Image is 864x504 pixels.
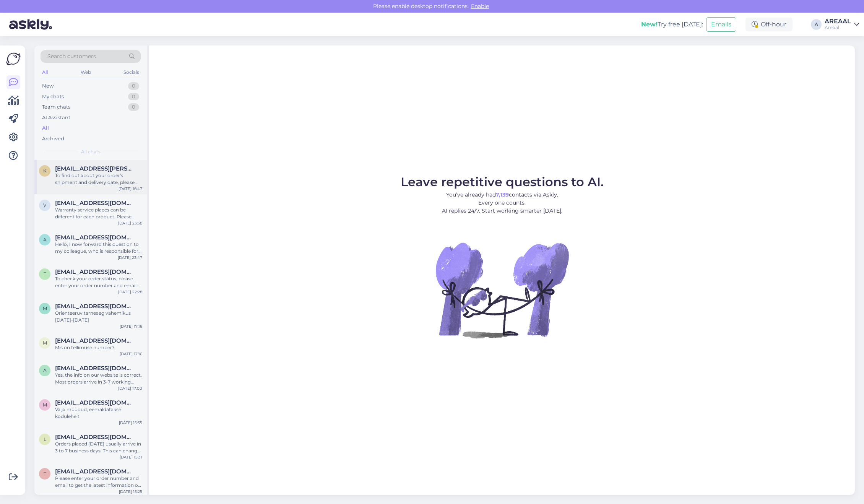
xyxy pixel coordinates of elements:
span: aasorgmarie@gmail.com [55,234,135,241]
div: Orders placed [DATE] usually arrive in 3 to 7 business days. This can change depending on the pro... [55,441,142,454]
div: [DATE] 15:31 [120,454,142,460]
span: m [43,306,47,311]
div: [DATE] 15:35 [119,420,142,426]
span: Enable [469,3,491,10]
span: a [43,237,47,242]
span: k [43,168,47,174]
span: taago.pikas@gmail.com [55,268,135,275]
div: To find out about your order's shipment and delivery date, please enter your order number and ema... [55,172,142,186]
span: Vitaliskiba1978@gmail.com [55,200,135,206]
span: A [43,367,47,373]
div: 0 [128,82,139,90]
p: You’ve already had contacts via Askly. Every one counts. AI replies 24/7. Start working smarter [... [401,191,604,215]
span: tanagodun93@gmail.com [55,468,135,475]
span: Leave repetitive questions to AI. [401,174,604,189]
button: Emails [706,17,736,32]
div: Try free [DATE]: [641,20,703,29]
div: Yes, the info on our website is correct. Most orders arrive in 3-7 working days. This can change ... [55,372,142,385]
span: V [43,202,46,208]
span: Lukas.m2nd@gmail.com [55,434,135,441]
div: Warranty service places can be different for each product. Please email us at info@areaal with yo... [55,206,142,220]
span: m [43,402,47,408]
div: Socials [122,67,141,77]
span: maxipuit@gmail.com [55,303,135,310]
span: Arehint@hotmail.com [55,365,135,372]
div: [DATE] 22:28 [118,289,142,295]
span: t [44,271,46,277]
img: Askly Logo [6,52,21,66]
div: My chats [42,93,64,101]
div: Archived [42,135,64,143]
div: [DATE] 17:00 [118,385,142,391]
span: Search customers [47,52,96,60]
div: [DATE] 15:25 [119,489,142,494]
div: Please enter your order number and email to get the latest information on your order number A-365... [55,475,142,489]
span: maxipuit@gmail.com [55,337,135,344]
span: L [44,436,46,442]
div: Off-hour [745,18,793,31]
div: Team chats [42,103,70,111]
div: Areaal [825,24,851,31]
div: AREAAL [825,18,851,24]
div: To check your order status, please enter your order number and email on these tracking pages: - [... [55,275,142,289]
span: mihkel.sarv@outlook.com [55,399,135,406]
div: [DATE] 23:47 [118,255,142,260]
div: A [811,19,822,30]
div: New [42,82,54,90]
div: [DATE] 16:47 [119,186,142,192]
div: Web [79,67,93,77]
span: All chats [81,148,101,155]
div: [DATE] 17:16 [120,324,142,329]
span: t [44,471,46,476]
div: [DATE] 17:16 [120,351,142,357]
div: Hello, I now forward this question to my colleague, who is responsible for this. The reply will b... [55,241,142,255]
div: All [42,124,49,132]
span: m [43,340,47,346]
div: [DATE] 23:58 [118,220,142,226]
b: New! [641,21,658,28]
img: No Chat active [433,221,571,359]
span: kalabin@basnet.lv [55,165,135,172]
div: AI Assistant [42,114,70,122]
a: AREAALAreaal [825,18,859,31]
div: Orienteeruv tarneaeg vahemikus [DATE]-[DATE] [55,310,142,324]
div: 0 [128,93,139,101]
div: Välja müüdud, eemaldatakse kodulehelt [55,406,142,420]
b: 7,139 [496,191,509,198]
div: All [41,67,49,77]
div: 0 [128,103,139,111]
div: Mis on tellimuse number? [55,344,142,351]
